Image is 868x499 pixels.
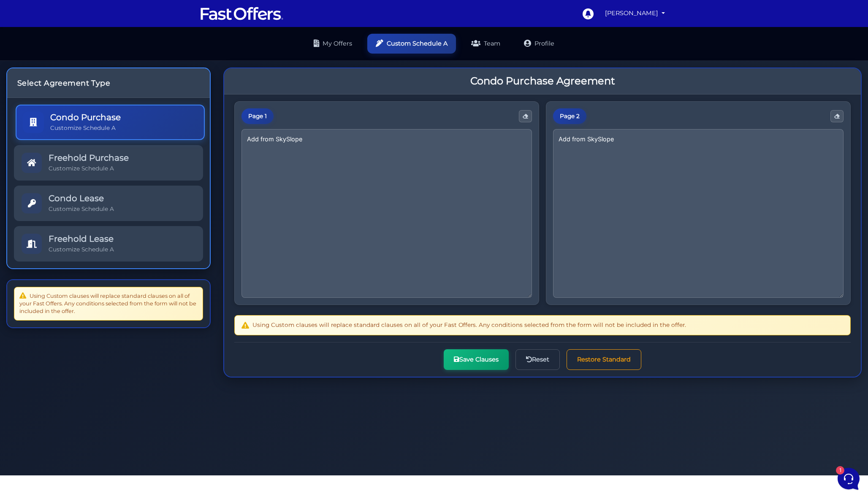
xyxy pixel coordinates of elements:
iframe: Customerly Messenger Launcher [836,466,861,491]
h2: Hello [PERSON_NAME] 👋 [7,7,142,34]
div: Using Custom clauses will replace standard clauses on all of your Fast Offers. Any conditions sel... [234,315,851,335]
h5: Condo Lease [49,193,114,203]
div: Using Custom clauses will replace standard clauses on all of your Fast Offers. Any conditions sel... [14,287,203,321]
button: Reset [515,349,560,370]
a: Freehold Purchase Customize Schedule A [14,145,203,181]
p: Customize Schedule A [50,124,121,132]
textarea: Add from SkySlope [241,129,532,298]
div: Page 1 [241,108,274,124]
span: Your Conversations [14,47,68,54]
a: [PERSON_NAME] [602,5,668,22]
h5: Freehold Lease [49,234,114,244]
h5: Condo Purchase [50,112,121,122]
a: Open Help Center [105,120,155,127]
button: 1Messages [59,271,111,290]
a: Condo Lease Customize Schedule A [14,186,203,221]
div: Page 2 [553,108,586,124]
button: Save Clauses [444,349,509,370]
h3: Condo Purchase Agreement [470,75,615,87]
button: Help [110,271,162,290]
span: 2 [147,71,155,79]
p: Home [25,283,40,290]
p: You: Always! [PERSON_NAME] Royal LePage Connect Realty, Brokerage C: [PHONE_NUMBER] | O: [PHONE_N... [35,71,134,79]
p: Customize Schedule A [49,205,114,213]
p: Messages [73,283,97,290]
h5: Freehold Purchase [49,153,129,163]
p: Customize Schedule A [49,245,114,254]
span: Fast Offers Support [35,61,134,69]
p: Customize Schedule A [49,165,129,173]
p: [DATE] [139,61,155,68]
a: Freehold Lease Customize Schedule A [14,226,203,262]
img: dark [14,62,30,78]
span: Start a Conversation [61,91,118,98]
h4: Select Agreement Type [17,78,200,87]
a: Custom Schedule A [367,34,456,54]
button: Home [7,271,59,290]
button: Start a Conversation [14,86,155,103]
a: Condo Purchase Customize Schedule A [16,105,205,140]
a: Team [463,34,509,54]
p: Help [131,283,142,290]
input: Search for an Article... [19,138,138,146]
a: My Offers [305,34,361,54]
a: Profile [515,34,563,54]
textarea: Add from SkySlope [553,129,844,298]
span: 1 [84,270,90,276]
button: Restore Standard [567,349,641,370]
a: See all [136,47,155,54]
span: Find an Answer [14,120,57,127]
a: Fast Offers SupportYou:Always! [PERSON_NAME] Royal LePage Connect Realty, Brokerage C: [PHONE_NUM... [10,57,159,83]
